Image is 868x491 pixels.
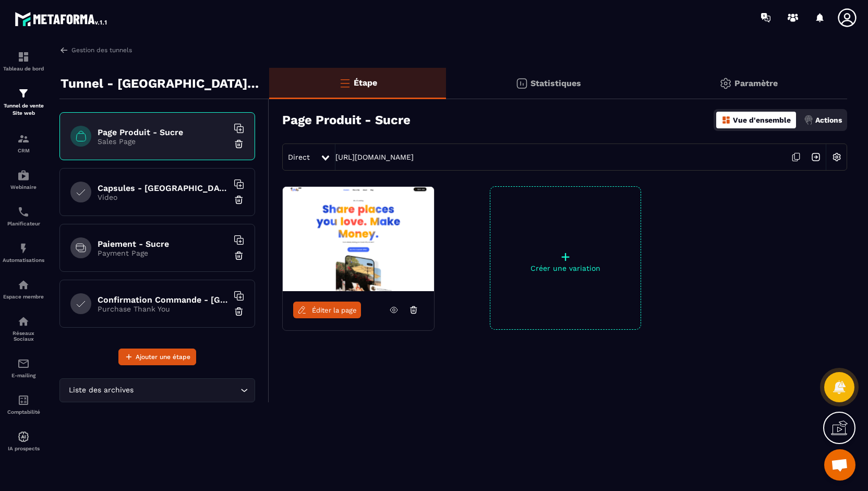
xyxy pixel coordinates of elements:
p: Espace membre [3,294,44,300]
img: scheduler [17,206,30,218]
img: stats.20deebd0.svg [515,77,528,90]
p: E-mailing [3,373,44,378]
a: formationformationCRM [3,125,44,161]
img: automations [17,430,30,443]
p: Réseaux Sociaux [3,330,44,342]
p: Tunnel de vente Site web [3,102,44,117]
img: arrow-next.bcc2205e.svg [806,147,826,167]
img: setting-w.858f3a88.svg [827,147,847,167]
p: Video [98,193,228,201]
img: trash [234,306,244,317]
a: schedulerschedulerPlanificateur [3,198,44,234]
p: Planificateur [3,221,44,226]
p: Automatisations [3,257,44,263]
div: Ouvrir le chat [824,449,855,481]
img: arrow [59,45,69,55]
img: trash [234,250,244,261]
h6: Page Produit - Sucre [98,127,228,137]
div: Mots-clés [130,62,160,68]
a: Gestion des tunnels [59,45,132,55]
span: Ajouter une étape [136,352,190,362]
p: Actions [815,116,842,124]
p: Créer une variation [490,264,641,272]
p: IA prospects [3,446,44,451]
p: Webinaire [3,184,44,190]
img: logo [15,9,108,28]
img: setting-gr.5f69749f.svg [719,77,732,90]
h6: Confirmation Commande - [GEOGRAPHIC_DATA] [98,295,228,305]
p: Tableau de bord [3,66,44,71]
img: tab_domain_overview_orange.svg [42,61,51,69]
img: trash [234,139,244,149]
img: automations [17,279,30,291]
a: Éditer la page [293,302,361,318]
p: Tunnel - [GEOGRAPHIC_DATA] - V2 [61,73,261,94]
span: Direct [288,153,310,161]
button: Ajouter une étape [118,349,196,365]
div: Domaine: [DOMAIN_NAME] [27,27,118,35]
img: accountant [17,394,30,406]
p: Purchase Thank You [98,305,228,313]
a: emailemailE-mailing [3,350,44,386]
a: accountantaccountantComptabilité [3,386,44,423]
div: Domaine [54,62,80,68]
span: Éditer la page [312,306,357,314]
img: actions.d6e523a2.png [804,115,813,125]
p: + [490,249,641,264]
p: CRM [3,148,44,153]
img: logo_orange.svg [17,17,25,25]
a: social-networksocial-networkRéseaux Sociaux [3,307,44,350]
img: dashboard-orange.40269519.svg [721,115,731,125]
p: Payment Page [98,249,228,257]
img: social-network [17,315,30,328]
a: automationsautomationsAutomatisations [3,234,44,271]
div: Search for option [59,378,255,402]
img: formation [17,87,30,100]
input: Search for option [136,385,238,396]
img: automations [17,242,30,255]
img: automations [17,169,30,182]
a: automationsautomationsWebinaire [3,161,44,198]
p: Statistiques [531,78,581,88]
img: bars-o.4a397970.svg [339,77,351,89]
p: Étape [354,78,377,88]
a: [URL][DOMAIN_NAME] [335,153,414,161]
a: formationformationTableau de bord [3,43,44,79]
img: website_grey.svg [17,27,25,35]
img: image [283,187,434,291]
h6: Paiement - Sucre [98,239,228,249]
img: formation [17,133,30,145]
p: Paramètre [734,78,778,88]
a: automationsautomationsEspace membre [3,271,44,307]
img: email [17,357,30,370]
h6: Capsules - [GEOGRAPHIC_DATA] [98,183,228,193]
a: formationformationTunnel de vente Site web [3,79,44,125]
p: Comptabilité [3,409,44,415]
div: v 4.0.25 [29,17,51,25]
img: formation [17,51,30,63]
p: Sales Page [98,137,228,146]
p: Vue d'ensemble [733,116,791,124]
span: Liste des archives [66,385,136,396]
h3: Page Produit - Sucre [282,113,411,127]
img: tab_keywords_by_traffic_grey.svg [118,61,127,69]
img: trash [234,195,244,205]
